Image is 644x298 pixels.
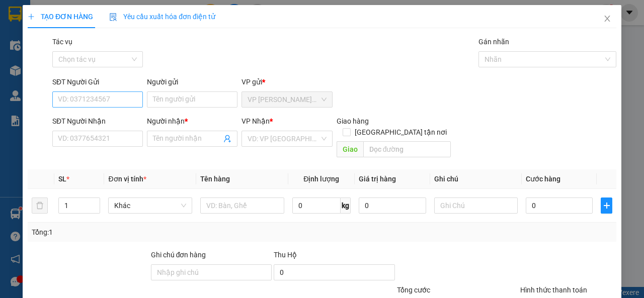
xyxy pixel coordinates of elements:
span: Giao hàng [336,117,368,125]
span: VP Nhận [242,117,270,125]
span: [GEOGRAPHIC_DATA] tận nơi [351,127,451,138]
span: VP Trà Vinh (Hàng) [28,43,98,53]
span: kg [341,197,351,214]
span: Định lượng [303,175,339,183]
span: Cước hàng [526,175,560,183]
span: Giao [336,141,363,157]
span: Khác [114,198,186,213]
span: user-add [223,135,231,143]
input: 0 [359,197,426,214]
span: Tên hàng [200,175,230,183]
p: GỬI: [4,20,147,39]
span: VP [PERSON_NAME] ([GEOGRAPHIC_DATA]) - [4,20,94,39]
span: close [603,15,611,23]
span: Tổng cước [397,286,430,294]
span: plus [601,202,612,210]
span: VP Trần Phú (Hàng) [248,92,326,107]
div: Người gửi [147,76,237,87]
div: Người nhận [147,116,237,127]
button: plus [601,197,612,214]
p: NHẬN: [4,43,147,53]
span: Giá trị hàng [359,175,396,183]
span: plus [28,13,35,20]
div: SĐT Người Gửi [52,76,143,87]
label: Tác vụ [52,38,72,46]
input: Dọc đường [363,141,450,157]
div: VP gửi [242,76,332,87]
span: Thu Hộ [274,251,297,259]
span: KO BAO TRẦY BỂ(GA KHÁCH) [26,65,134,75]
input: Ghi chú đơn hàng [150,264,272,280]
span: SL [58,175,66,183]
img: icon [109,13,117,21]
span: GIAO: [4,65,134,75]
input: VD: Bàn, Ghế [200,197,284,214]
label: Hình thức thanh toán [520,286,587,294]
button: Close [593,5,621,33]
strong: BIÊN NHẬN GỬI HÀNG [34,6,117,15]
span: - [4,54,33,64]
div: SĐT Người Nhận [52,116,143,127]
span: TẠO ĐƠN HÀNG [28,13,93,21]
span: Yêu cầu xuất hóa đơn điện tử [109,13,215,21]
label: Ghi chú đơn hàng [150,251,206,259]
div: Tổng: 1 [32,227,250,238]
span: Đơn vị tính [108,175,146,183]
input: Ghi Chú [434,197,518,214]
button: delete [32,197,48,214]
span: KHÁCH [7,54,33,64]
label: Gán nhãn [478,38,509,46]
th: Ghi chú [430,169,522,189]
